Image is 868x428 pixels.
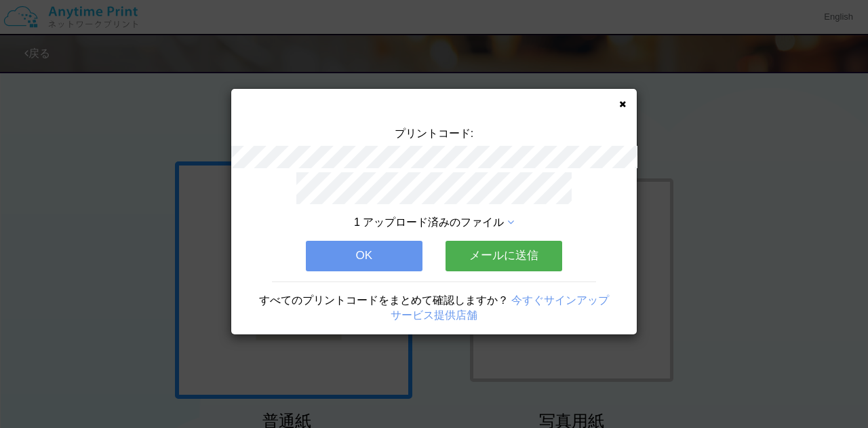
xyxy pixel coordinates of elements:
[259,294,509,306] span: すべてのプリントコードをまとめて確認しますか？
[354,216,504,228] span: 1 アップロード済みのファイル
[511,294,609,306] a: 今すぐサインアップ
[446,241,562,271] button: メールに送信
[306,241,422,271] button: OK
[395,128,473,139] span: プリントコード:
[391,309,477,321] a: サービス提供店舗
